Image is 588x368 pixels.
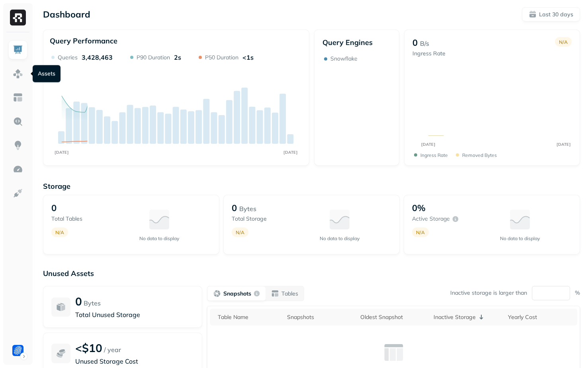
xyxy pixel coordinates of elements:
p: 0 [232,202,237,213]
p: Query Performance [50,36,117,45]
img: Query Explorer [13,116,23,127]
p: Unused Assets [43,269,580,278]
p: Ingress Rate [412,50,445,57]
p: Inactive Storage [434,313,476,321]
p: Dashboard [43,9,90,20]
p: No data to display [139,235,179,241]
img: Dashboard [13,45,23,55]
p: N/A [416,229,425,235]
img: Assets [13,69,23,79]
p: <$10 [75,341,102,355]
p: / year [104,345,121,354]
div: Snapshots [287,313,352,321]
p: N/A [236,229,244,235]
p: 0 [51,202,57,213]
p: 3,428,463 [82,53,113,61]
p: Queries [58,54,78,61]
p: Ingress Rate [420,152,448,158]
p: 0 [75,294,82,308]
p: P50 Duration [205,54,238,61]
p: Bytes [239,204,256,213]
p: Bytes [84,298,101,308]
p: Total storage [232,215,287,223]
img: Ryft [10,10,26,25]
div: Oldest Snapshot [360,313,426,321]
p: N/A [559,39,568,45]
p: No data to display [500,235,540,241]
tspan: [DATE] [55,150,68,155]
p: 0 [412,37,418,48]
tspan: [DATE] [283,150,297,155]
div: Assets [33,65,61,82]
p: N/A [55,229,64,235]
p: Total Unused Storage [75,310,194,319]
p: Active storage [412,215,450,223]
p: P90 Duration [137,54,170,61]
p: Total tables [51,215,107,223]
p: Last 30 days [539,11,573,18]
p: 2s [174,53,181,61]
p: Snapshots [223,290,251,298]
p: B/s [420,39,429,48]
p: Unused Storage Cost [75,356,194,366]
p: Inactive storage is larger than [450,289,527,297]
img: Forter [12,345,23,356]
p: Snowflake [330,55,357,63]
tspan: [DATE] [557,142,571,147]
img: Optimization [13,164,23,174]
tspan: [DATE] [422,142,436,147]
p: <1s [242,53,254,61]
p: Query Engines [322,38,391,47]
p: % [575,289,580,297]
img: Integrations [13,188,23,198]
p: Removed bytes [462,152,497,158]
p: No data to display [320,235,359,241]
img: Insights [13,140,23,151]
p: 0% [412,202,426,213]
img: Asset Explorer [13,92,23,103]
button: Last 30 days [522,7,580,22]
div: Table Name [218,313,279,321]
p: Storage [43,182,580,191]
div: Yearly Cost [508,313,573,321]
p: Tables [281,290,298,298]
